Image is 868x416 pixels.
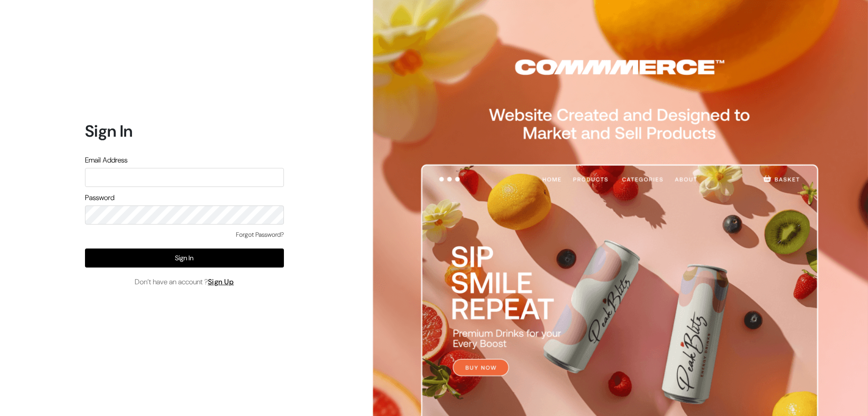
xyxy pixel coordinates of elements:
[85,192,114,203] label: Password
[135,277,234,287] span: Don’t have an account ?
[85,155,127,166] label: Email Address
[208,277,234,287] a: Sign Up
[85,121,284,141] h1: Sign In
[85,249,284,268] button: Sign In
[236,230,284,239] a: Forgot Password?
